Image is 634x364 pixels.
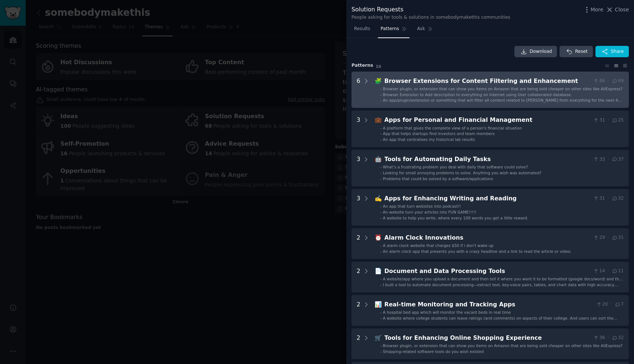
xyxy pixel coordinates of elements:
span: 14 [593,268,605,274]
div: - [380,164,382,170]
div: - [380,98,382,103]
div: People asking for tools & solutions in somebodymakethis communities [351,14,510,21]
span: 🛒 [375,334,382,341]
span: 📊 [375,301,382,308]
div: Alarm Clock Innovations [385,233,590,243]
span: 31 [612,234,624,241]
span: A hospital bed app which will monitor the vacant beds in real time [383,310,511,314]
div: Solution Requests [351,5,510,14]
div: - [380,316,382,321]
span: Browser plugin, or extension that can show you items on Amazon that are being sold cheaper on oth... [383,343,623,348]
span: Ask [417,26,425,32]
span: Results [354,26,370,32]
div: - [380,343,382,348]
span: 33 [593,156,605,163]
span: 💼 [375,116,382,123]
div: 2 [357,233,360,254]
div: - [380,125,382,131]
div: - [380,349,382,354]
a: Patterns [378,23,409,38]
span: 32 [612,195,624,202]
span: · [608,195,609,202]
span: Looking for small annoying problems to solve. Anything you wish was automated? [383,171,542,175]
span: 31 [593,195,605,202]
div: Real-time Monitoring and Tracking Apps [385,300,593,309]
a: Ask [415,23,436,38]
div: 6 [357,77,360,103]
span: 69 [612,78,624,84]
span: 20 [596,301,608,308]
span: Reset [575,48,587,55]
span: A website/app where you upload a document and then tell it where you want it to be formatted (goo... [383,277,624,286]
span: · [611,301,612,308]
span: 10 [376,64,381,69]
div: - [380,204,382,209]
span: Share [611,48,624,55]
span: A website to help you write, where every 100 words you get a little reward. [383,216,528,220]
span: Close [615,6,629,14]
span: A alarm clock website that charges $50 if i don't wake up [383,243,493,248]
span: 🧩 [375,77,382,84]
span: Shopping-related software tools do you wish existed [383,349,484,354]
a: Download [514,46,557,58]
span: Download [530,48,552,55]
div: - [380,282,382,287]
span: · [608,234,609,241]
span: An app that centralises my historical lab results [383,137,475,142]
span: 🤖 [375,156,382,163]
div: - [380,210,382,215]
button: Reset [560,46,593,58]
div: 3 [357,116,360,142]
span: · [608,117,609,124]
span: · [608,335,609,341]
span: A website where college students can leave ratings (and comments) on aspects of their college. An... [383,316,617,325]
span: Pattern s [351,62,373,69]
div: Apps for Enhancing Writing and Reading [385,194,590,203]
span: App that helps startups find investors and team members [383,131,495,136]
div: Apps for Personal and Financial Management [385,116,590,125]
span: 86 [593,78,605,84]
span: Problems that could be solved by a software/applications [383,176,493,181]
div: - [380,176,382,181]
span: 📄 [375,267,382,274]
div: - [380,86,382,91]
div: - [380,276,382,281]
a: Results [351,23,373,38]
span: 32 [612,335,624,341]
span: 37 [612,156,624,163]
div: 2 [357,300,360,321]
div: Tools for Automating Daily Tasks [385,155,590,164]
span: Browser Extension to Add description to everything on Internet using User collaborated database. [383,92,572,97]
span: An app that turn websites into podcast!! [383,204,461,208]
span: · [608,156,609,163]
span: ✍️ [375,195,382,202]
div: - [380,92,382,97]
div: 2 [357,267,360,287]
div: Browser Extensions for Content Filtering and Enhancement [385,77,590,86]
button: Share [595,46,629,58]
div: Document and Data Processing Tools [385,267,590,276]
div: Tools for Enhancing Online Shopping Experience [385,334,590,343]
span: Browser plugin, or extension that can show you items on Amazon that are being sold cheaper on oth... [383,87,623,91]
button: Close [606,6,629,14]
span: Patterns [380,26,399,32]
span: 7 [615,301,624,308]
span: An website turn your articles into FUN GAME!!!!! [383,210,477,214]
span: I built a tool to automate document processing—extract text, key-value pairs, tables, and chart d... [383,283,619,297]
span: An app/plugin/extension or something that will filter all content related to [PERSON_NAME] from e... [383,98,622,108]
span: 25 [612,117,624,124]
span: 29 [593,234,605,241]
div: 2 [357,334,360,354]
span: What’s a frustrating problem you deal with daily that software could solve? [383,165,528,169]
span: 11 [612,268,624,274]
div: - [380,215,382,221]
span: ⏰ [375,234,382,241]
span: An alarm clock app that presents you with a crazy headline and a link to read the article or video. [383,249,572,254]
div: - [380,249,382,254]
div: 3 [357,155,360,181]
span: A platform that gives the complete view of a person's financial situation [383,126,522,130]
div: - [380,243,382,248]
div: - [380,170,382,175]
span: · [608,268,609,274]
span: More [591,6,604,14]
